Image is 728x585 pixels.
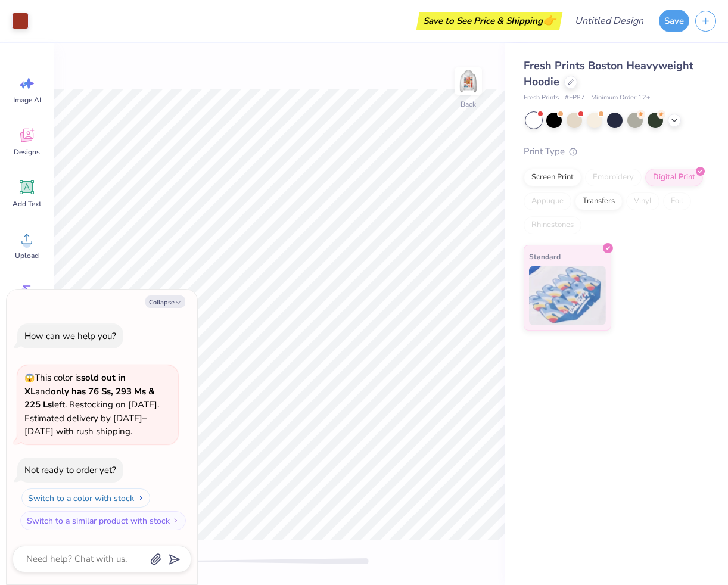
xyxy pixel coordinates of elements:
[524,216,581,234] div: Rhinestones
[24,385,155,411] strong: only has 76 Ss, 293 Ms & 225 Ls
[145,295,185,308] button: Collapse
[13,199,41,209] span: Add Text
[456,69,480,93] img: Back
[543,13,556,27] span: 👉
[529,250,561,263] span: Standard
[565,93,585,103] span: # FP87
[524,145,704,158] div: Print Type
[24,372,35,384] span: 😱
[20,511,186,530] button: Switch to a similar product with stock
[626,192,659,210] div: Vinyl
[24,464,116,476] div: Not ready to order yet?
[575,192,623,210] div: Transfers
[529,266,606,325] img: Standard
[461,99,476,110] div: Back
[172,517,179,524] img: Switch to a similar product with stock
[663,192,691,210] div: Foil
[591,93,651,103] span: Minimum Order: 12 +
[138,494,145,502] img: Switch to a color with stock
[565,9,653,33] input: Untitled Design
[524,93,559,103] span: Fresh Prints
[659,10,689,32] button: Save
[13,95,41,105] span: Image AI
[585,169,642,186] div: Embroidery
[24,372,126,397] strong: sold out in XL
[15,251,39,260] span: Upload
[524,169,581,186] div: Screen Print
[645,169,703,186] div: Digital Print
[419,12,559,30] div: Save to See Price & Shipping
[14,147,40,157] span: Designs
[24,330,116,342] div: How can we help you?
[24,372,159,437] span: This color is and left. Restocking on [DATE]. Estimated delivery by [DATE]–[DATE] with rush shipp...
[524,192,571,210] div: Applique
[524,58,693,89] span: Fresh Prints Boston Heavyweight Hoodie
[21,488,150,508] button: Switch to a color with stock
